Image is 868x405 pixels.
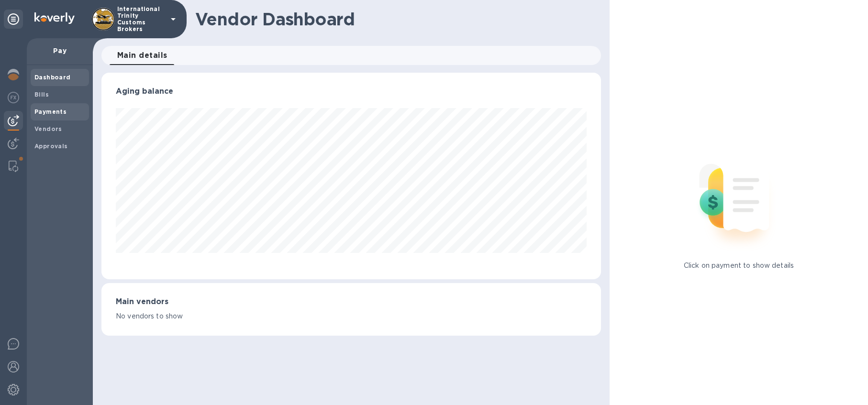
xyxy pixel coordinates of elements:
p: International Trinity Customs Brokers [117,6,165,33]
img: Foreign exchange [8,92,19,103]
b: Payments [34,108,67,115]
h3: Aging balance [116,87,587,96]
b: Vendors [34,125,62,132]
div: Unpin categories [4,10,23,29]
p: Click on payment to show details [684,261,794,271]
img: Logo [34,12,75,24]
span: Main details [117,49,167,62]
p: No vendors to show [116,311,587,321]
p: Pay [34,46,85,55]
h1: Vendor Dashboard [195,9,594,29]
b: Approvals [34,142,68,150]
h3: Main vendors [116,297,587,306]
b: Bills [34,91,49,98]
b: Dashboard [34,74,71,81]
